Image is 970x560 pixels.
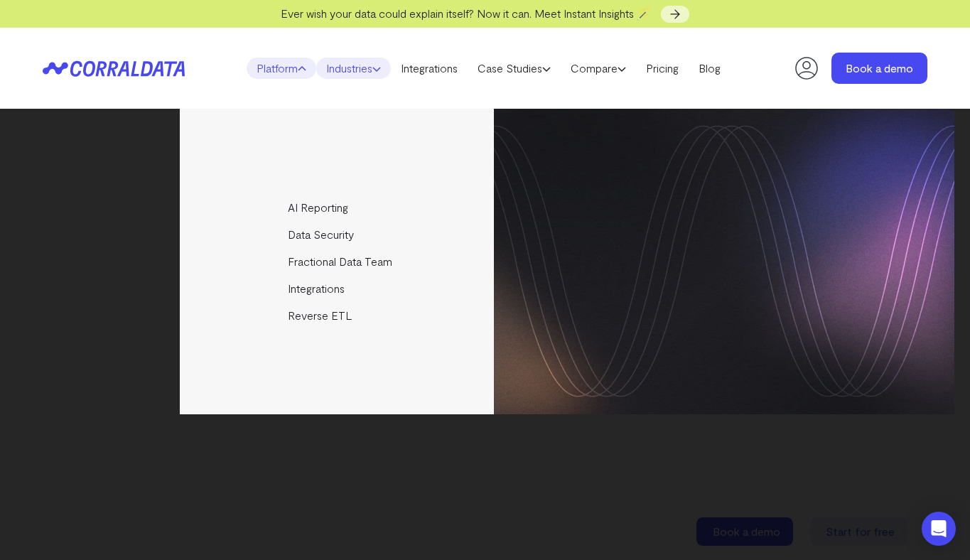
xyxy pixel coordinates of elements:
a: Industries [316,58,391,79]
a: Integrations [180,275,496,302]
span: Ever wish your data could explain itself? Now it can. Meet Instant Insights 🪄 [281,6,651,20]
a: Compare [561,58,636,79]
a: Fractional Data Team [180,248,496,275]
a: Integrations [391,58,468,79]
a: Book a demo [831,53,927,84]
a: AI Reporting [180,194,496,221]
div: Open Intercom Messenger [922,512,956,546]
a: Platform [247,58,316,79]
a: Reverse ETL [180,302,496,329]
a: Data Security [180,221,496,248]
a: Blog [689,58,731,79]
a: Case Studies [468,58,561,79]
a: Pricing [636,58,689,79]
